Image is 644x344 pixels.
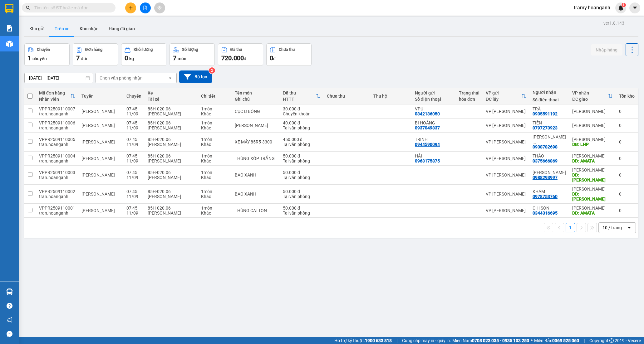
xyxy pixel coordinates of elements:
div: 1 món [201,120,229,125]
div: 07:45 [126,170,141,175]
span: file-add [143,6,147,10]
button: Chuyến1chuyến [24,43,70,66]
div: 0978753760 [533,194,558,199]
span: đơn [81,56,89,61]
div: XE MÁY 85R5-3300 [235,139,277,144]
div: HTTT [283,97,316,102]
div: Chuyến [126,94,141,99]
button: 1 [566,223,575,232]
div: THẢO [533,153,566,158]
div: VP [PERSON_NAME] [486,123,526,128]
div: 0 [619,123,635,128]
div: Chuyển khoản [283,111,321,116]
div: 1 món [201,137,229,142]
div: [PERSON_NAME] [572,187,613,191]
div: 0342136050 [415,111,440,116]
div: Khác [201,194,229,199]
div: 0 [619,172,635,177]
div: 450.000 đ [283,137,321,142]
div: CHỊ SON [533,206,566,211]
div: 50.000 đ [283,170,321,175]
span: 7 [173,54,176,62]
span: đ [244,56,246,61]
div: 07:45 [126,106,141,111]
button: Trên xe [50,21,75,36]
span: 720.000 [221,54,244,62]
div: 11/09 [126,194,141,199]
div: [PERSON_NAME] [148,158,195,163]
svg: open [168,75,173,80]
div: 11/09 [126,211,141,216]
div: Tại văn phòng [283,125,321,130]
div: VP [PERSON_NAME] [486,208,526,213]
button: Số lượng7món [170,43,215,66]
div: KIM KHO [533,170,566,175]
div: Tại văn phòng [283,142,321,147]
div: Khác [201,158,229,163]
button: Đơn hàng7đơn [73,43,118,66]
div: Khác [201,211,229,216]
div: Chi tiết [201,94,229,99]
div: 0 [619,208,635,213]
span: Cung cấp máy in - giấy in: [402,337,451,344]
div: Tên món [235,90,277,95]
div: 85H-020.06 [148,170,195,175]
div: 07:45 [126,153,141,158]
div: VPPR2509110002 [39,189,75,194]
div: Chưa thu [279,47,295,52]
div: VP [PERSON_NAME] [486,109,526,114]
div: Xe [148,90,195,95]
div: [PERSON_NAME] [572,167,613,172]
div: Số lượng [182,47,198,52]
div: BAO XANH [235,172,277,177]
div: 0944590094 [415,142,440,147]
strong: 1900 633 818 [365,338,392,343]
span: 0 [125,54,128,62]
input: Tìm tên, số ĐT hoặc mã đơn [34,4,108,11]
span: kg [129,56,134,61]
div: THÙNG CATTON [235,208,277,213]
img: solution-icon [6,25,13,31]
div: LÊ NGỌC BẢO KHANH [533,134,566,144]
button: Chưa thu0đ [266,43,312,66]
div: TIỀN [533,120,566,125]
div: 0375666869 [533,158,558,163]
div: Khác [201,175,229,180]
div: [PERSON_NAME] [148,142,195,147]
div: DĐ: LHP [572,142,613,147]
div: 50.000 đ [283,206,321,211]
div: DĐ: BÙI CHU [572,191,613,201]
span: [PERSON_NAME] [81,191,115,196]
div: 0988293997 [533,175,558,180]
div: TRINH [415,137,453,142]
div: Nhân viên [39,97,70,102]
span: đ [273,56,276,61]
span: ... [533,139,536,144]
span: Hỗ trợ kỹ thuật: [334,337,392,344]
img: warehouse-icon [6,41,13,47]
button: caret-down [629,2,640,13]
span: [PERSON_NAME] [81,123,115,128]
span: tramy.hoanganh [569,4,615,12]
div: 50.000 đ [283,153,321,158]
span: ⚪️ [531,339,533,342]
th: Toggle SortBy [36,88,78,104]
div: VPU [415,106,453,111]
div: [PERSON_NAME] [148,211,195,216]
div: [PERSON_NAME] [148,175,195,180]
div: 1 món [201,153,229,158]
div: [PERSON_NAME] [148,194,195,199]
div: 85H-020.06 [148,120,195,125]
span: Miền Nam [452,337,529,344]
div: 1 món [201,189,229,194]
span: chuyến [32,56,47,61]
div: 85H-020.06 [148,106,195,111]
div: HẢI [415,153,453,158]
div: 50.000 đ [283,189,321,194]
div: Khác [201,125,229,130]
div: 85H-020.06 [148,137,195,142]
th: Toggle SortBy [483,88,529,104]
div: VP [PERSON_NAME] [486,156,526,161]
div: tran.hoanganh [39,142,75,147]
strong: 0369 525 060 [552,338,579,343]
